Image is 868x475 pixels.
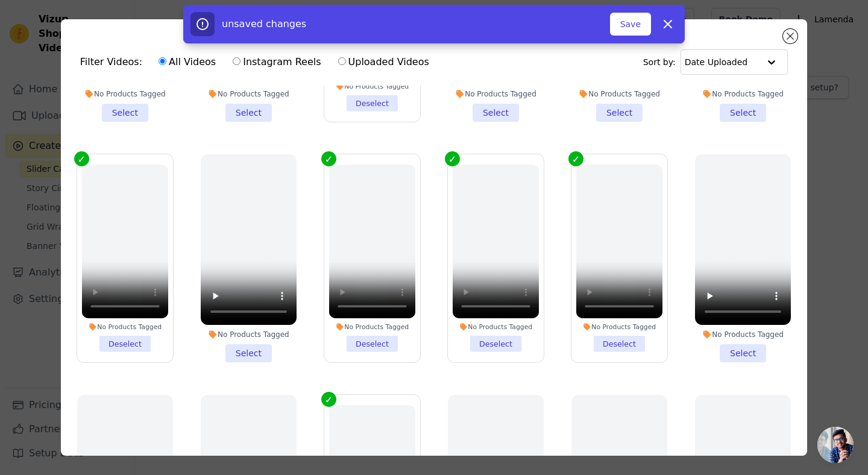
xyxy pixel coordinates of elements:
div: No Products Tagged [453,322,539,331]
div: No Products Tagged [329,82,415,90]
span: unsaved changes [222,18,306,30]
div: No Products Tagged [695,89,791,99]
div: No Products Tagged [571,89,667,99]
div: No Products Tagged [82,322,168,331]
label: Uploaded Videos [338,54,430,70]
div: No Products Tagged [201,330,297,339]
div: Filter Videos: [80,48,436,76]
div: No Products Tagged [329,322,415,331]
div: No Products Tagged [448,89,544,99]
button: Save [610,13,651,36]
div: No Products Tagged [695,330,791,339]
div: Open chat [817,427,854,463]
label: All Videos [158,54,216,70]
div: Sort by: [643,49,788,75]
div: No Products Tagged [201,89,297,99]
div: No Products Tagged [576,322,662,331]
label: Instagram Reels [232,54,321,70]
div: No Products Tagged [77,89,173,99]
